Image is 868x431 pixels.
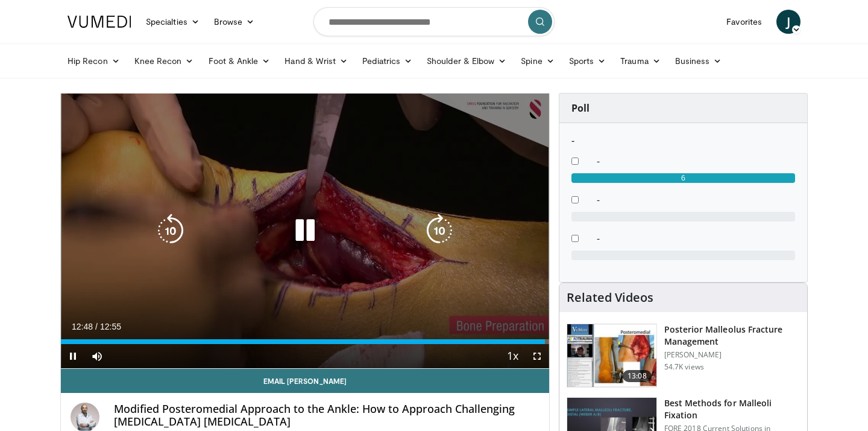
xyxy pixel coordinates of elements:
video-js: Video Player [61,94,549,369]
a: Trauma [613,49,668,73]
img: VuMedi Logo [68,16,131,28]
dd: - [588,154,804,168]
p: [PERSON_NAME] [664,350,800,360]
a: Spine [514,49,561,73]
button: Playback Rate [501,344,525,368]
strong: Poll [571,101,590,115]
a: Favorites [719,10,769,34]
div: 6 [571,173,795,183]
button: Fullscreen [525,344,549,368]
button: Pause [61,344,85,368]
a: Hip Recon [60,49,127,73]
a: Foot & Ankle [201,49,278,73]
dd: - [588,231,804,246]
h3: Posterior Malleolus Fracture Management [664,324,800,348]
a: Pediatrics [355,49,420,73]
a: Business [668,49,729,73]
span: 12:48 [72,322,93,331]
img: 50e07c4d-707f-48cd-824d-a6044cd0d074.150x105_q85_crop-smart_upscale.jpg [567,324,656,387]
h3: Best Methods for Malleoli Fixation [664,397,800,421]
input: Search topics, interventions [313,7,555,36]
a: Knee Recon [127,49,201,73]
dd: - [588,193,804,207]
div: Progress Bar [61,339,549,344]
a: 13:08 Posterior Malleolus Fracture Management [PERSON_NAME] 54.7K views [567,324,800,388]
h4: Modified Posteromedial Approach to the Ankle: How to Approach Challenging [MEDICAL_DATA] [MEDICAL... [114,403,539,429]
p: 54.7K views [664,362,704,372]
h6: - [571,135,795,147]
a: J [776,10,800,34]
a: Specialties [139,10,207,34]
a: Hand & Wrist [277,49,355,73]
button: Mute [85,344,109,368]
h4: Related Videos [567,290,653,305]
a: Browse [207,10,262,34]
span: 12:55 [100,322,121,331]
span: 13:08 [623,370,652,382]
a: Email [PERSON_NAME] [61,369,549,393]
a: Shoulder & Elbow [420,49,514,73]
a: Sports [562,49,614,73]
span: / [95,322,98,331]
